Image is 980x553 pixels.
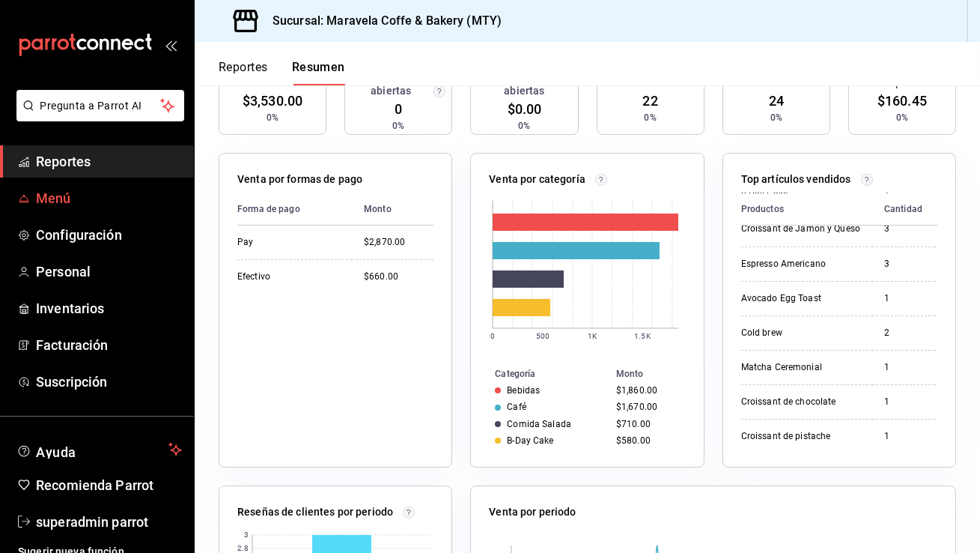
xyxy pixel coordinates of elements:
[352,193,433,226] th: Monto
[219,60,345,85] div: navigation tabs
[16,90,184,121] button: Pregunta a Parrot AI
[237,172,362,187] p: Venta por formas de pago
[884,292,922,305] div: 1
[507,419,571,429] div: Comida Salada
[884,258,922,271] div: 3
[219,60,268,85] button: Reportes
[165,39,177,51] button: open_drawer_menu
[635,332,651,340] text: 1.5K
[610,366,704,382] th: Monto
[261,12,502,30] h3: Sucursal: Maravela Coffe & Bakery (MTY)
[872,193,934,226] th: Cantidad
[616,385,680,396] div: $1,860.00
[896,111,908,124] span: 0%
[36,475,182,495] span: Recomienda Parrot
[616,435,680,446] div: $580.00
[267,111,279,124] span: 0%
[741,430,860,443] div: Croissant de pistache
[642,91,657,111] span: 22
[770,111,782,124] span: 0%
[364,271,433,283] div: $660.00
[395,99,402,119] span: 0
[884,396,922,408] div: 1
[884,223,922,235] div: 3
[237,271,340,283] div: Efectivo
[741,327,860,339] div: Cold brew
[588,332,597,340] text: 1K
[741,223,860,235] div: Croissant de Jamón y Queso
[490,332,495,340] text: 0
[237,504,393,520] p: Reseñas de clientes por periodo
[237,545,249,553] text: 2.8
[741,172,851,187] p: Top artículos vendidos
[884,361,922,374] div: 1
[616,419,680,429] div: $710.00
[471,366,610,382] th: Categoría
[884,327,922,339] div: 2
[36,188,182,208] span: Menú
[243,91,302,111] span: $3,530.00
[392,119,404,133] span: 0%
[36,335,182,355] span: Facturación
[36,225,182,245] span: Configuración
[36,262,182,282] span: Personal
[364,236,433,249] div: $2,870.00
[644,111,656,124] span: 0%
[36,151,182,172] span: Reportes
[292,60,345,85] button: Resumen
[40,98,161,114] span: Pregunta a Parrot AI
[507,435,553,446] div: B-Day Cake
[489,504,576,520] p: Venta por periodo
[244,531,249,540] text: 3
[36,441,162,459] span: Ayuda
[741,361,860,374] div: Matcha Ceremonial
[616,402,680,412] div: $1,670.00
[36,512,182,532] span: superadmin parrot
[507,402,526,412] div: Café
[518,119,530,133] span: 0%
[237,193,352,226] th: Forma de pago
[741,258,860,271] div: Espresso Americano
[741,292,860,305] div: Avocado Egg Toast
[237,236,340,249] div: Pay
[741,396,860,408] div: Croissant de chocolate
[36,372,182,392] span: Suscripción
[507,385,540,396] div: Bebidas
[10,109,184,124] a: Pregunta a Parrot AI
[884,430,922,443] div: 1
[877,91,927,111] span: $160.45
[769,91,784,111] span: 24
[741,193,872,226] th: Productos
[36,298,182,318] span: Inventarios
[536,332,550,340] text: 500
[489,172,585,187] p: Venta por categoría
[508,99,542,119] span: $0.00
